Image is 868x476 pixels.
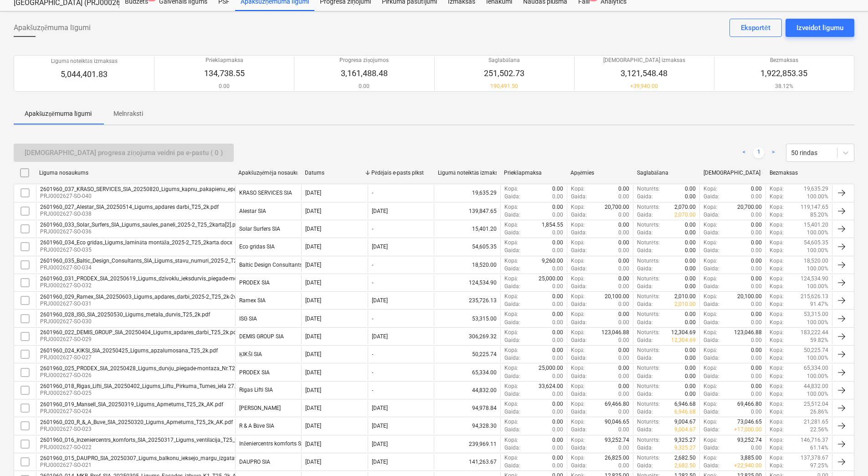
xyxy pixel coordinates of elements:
div: [DATE] [305,333,321,340]
p: 2,010.00 [674,300,696,308]
div: [DATE] [305,279,321,286]
button: Eksportēt [729,19,781,37]
p: 0.00 [685,239,696,247]
p: Kopā : [770,239,783,247]
p: Kopā : [770,300,783,308]
div: 2601960_033_Solar_Surfers_SIA_Ligums_saules_paneli_2025-2_T25_2karta[2].pdf [40,222,241,228]
p: Noturēts : [637,185,659,193]
p: 85.20% [810,211,828,219]
p: 100.00% [807,283,828,290]
p: Gaida : [704,193,719,201]
p: 0.00 [685,193,696,201]
p: Kopā : [571,293,585,300]
div: Baltic Design Consultants SIA [239,262,312,268]
p: 0.00 [552,310,563,318]
p: Gaida : [504,193,520,201]
p: Kopā : [504,203,518,211]
button: Izveidot līgumu [786,19,854,37]
p: 2,010.00 [674,293,696,300]
p: Gaida : [637,300,653,308]
p: Kopā : [571,203,585,211]
div: [DATE] [305,208,321,214]
div: 2601960_027_Alestar_SIA_20250514_Ligums_apdares darbi_T25_2k.pdf [40,204,219,210]
div: 2601960_029_Ramex_SIA_20250603_Ligums_apdares_darbi_2025-2_T25_2k-2vers.pdf [40,294,253,300]
p: Kopā : [704,310,717,318]
p: Kopā : [770,185,783,193]
p: 0.00 [618,300,629,308]
p: 0.00 [618,185,629,193]
p: 0.00 [751,275,762,283]
p: 1,922,853.35 [760,68,807,79]
p: 0.00 [751,265,762,273]
p: 0.00 [552,265,563,273]
p: Gaida : [571,265,587,273]
p: Gaida : [504,336,520,344]
span: Apakšuzņēmuma līgumi [14,22,91,33]
p: Noturēts : [637,329,659,336]
div: 2601960_037_KRASO_SERVICES_SIA_20250820_Ligums_kapnu_pakapienu_epoksida_parklasana_2025-2_T25_2ka... [40,186,339,192]
p: 0.00 [685,247,696,254]
div: [DATE] [372,243,388,250]
a: Next page [768,147,779,158]
p: PRJ0002627-SO-034 [40,264,268,272]
p: Kopā : [704,239,717,247]
p: 0.00 [618,193,629,201]
p: Kopā : [770,211,783,219]
p: Noturēts : [637,239,659,247]
p: PRJ0002627-SO-036 [40,228,241,236]
p: 0.00 [618,239,629,247]
p: 0.00 [552,300,563,308]
p: 0.00 [552,203,563,211]
div: - [372,262,373,268]
p: 18,520.00 [804,257,828,265]
div: [DATE] [372,297,388,304]
div: Saglabāšana [637,170,696,176]
p: Kopā : [770,229,783,237]
p: 0.00 [751,211,762,219]
p: 0.00 [618,336,629,344]
p: Priekšapmaksa [204,57,245,64]
div: 235,726.13 [434,293,500,308]
p: 0.00 [751,310,762,318]
p: 0.00 [751,283,762,290]
p: Gaida : [704,211,719,219]
div: [DATE] [305,316,321,322]
div: [DATE] [305,297,321,304]
p: 251,502.73 [484,68,524,79]
p: 100.00% [807,193,828,201]
p: Kopā : [770,329,783,336]
p: Kopā : [704,185,717,193]
div: ISG SIA [239,316,257,322]
p: 1,854.55 [542,221,563,229]
div: DEMIS GROUP SIA [239,333,284,340]
p: 0.00 [685,319,696,326]
div: 44,832.00 [434,383,500,398]
div: 15,401.20 [434,221,500,237]
div: 2601960_035_Baltic_Design_Consultants_SIA_Ligums_stavu_numuri_2025-2_T25_2karta.pdf [40,258,268,264]
p: 100.00% [807,247,828,254]
p: Gaida : [637,283,653,290]
p: Noturēts : [637,203,659,211]
p: Gaida : [637,265,653,273]
p: Kopā : [704,275,717,283]
p: 0.00 [552,229,563,237]
p: Kopā : [571,239,585,247]
div: Līguma nosaukums [39,170,231,176]
p: Kopā : [770,310,783,318]
p: 0.00 [618,229,629,237]
div: 94,328.30 [434,418,500,434]
p: PRJ0002627-SO-031 [40,300,253,308]
p: 12,304.69 [671,336,696,344]
p: 0.00 [552,239,563,247]
p: 124,534.90 [801,275,828,283]
div: 65,334.00 [434,364,500,380]
p: 0.00 [618,319,629,326]
p: 0.00 [552,283,563,290]
p: Gaida : [571,247,587,254]
p: 38.12% [760,83,807,90]
p: Gaida : [571,283,587,290]
p: 0.00 [552,193,563,201]
p: 0.00 [552,336,563,344]
p: Gaida : [704,300,719,308]
p: 91.47% [810,300,828,308]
